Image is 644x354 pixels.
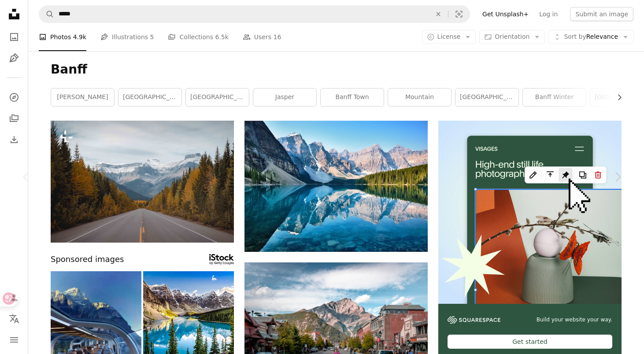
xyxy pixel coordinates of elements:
a: Log in / Sign up [5,289,23,306]
button: Search Unsplash [39,6,54,22]
span: Build your website your way. [537,316,612,324]
a: Illustrations [5,49,23,67]
a: Log in [534,7,563,21]
span: Relevance [564,33,618,41]
a: man in red jacket riding motorcycle on road during daytime [244,320,428,328]
a: Get Unsplash+ [477,7,534,21]
a: [GEOGRAPHIC_DATA] [118,88,181,106]
button: License [422,30,476,44]
a: Illustrations 5 [100,23,154,51]
form: Find visuals sitewide [39,5,470,23]
a: mountain [388,88,451,106]
span: License [437,33,461,40]
span: 6.5k [215,32,228,42]
a: [GEOGRAPHIC_DATA] [186,88,249,106]
img: file-1606177908946-d1eed1cbe4f5image [448,316,500,324]
button: Visual search [448,6,470,22]
span: 5 [150,32,154,42]
a: Collections 6.5k [168,23,228,51]
span: Sort by [564,33,586,40]
a: Next [591,135,644,219]
a: [GEOGRAPHIC_DATA] [455,88,518,106]
a: Users 16 [243,23,281,51]
button: scroll list to the right [611,88,622,106]
a: scenery of mountain [244,182,428,190]
a: banff winter [523,88,586,106]
span: Orientation [495,33,529,40]
span: Sponsored images [51,253,124,266]
div: Get started [448,335,612,349]
button: Sort byRelevance [548,30,633,44]
h1: Banff [51,62,622,77]
button: Language [5,310,23,328]
button: Clear [429,6,448,22]
a: Explore [5,88,23,106]
img: a road in the middle of a forest with mountains in the background [51,121,234,243]
a: a road in the middle of a forest with mountains in the background [51,177,234,185]
img: scenery of mountain [244,121,428,252]
button: Submit an image [570,7,633,21]
button: Menu [5,331,23,349]
a: Collections [5,110,23,127]
img: file-1723602894256-972c108553a7image [438,121,622,304]
a: Download History [5,131,23,148]
a: Photos [5,28,23,46]
button: Orientation [479,30,545,44]
a: banff town [321,88,384,106]
a: [PERSON_NAME] [51,88,114,106]
a: jasper [253,88,316,106]
span: 16 [274,32,281,42]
